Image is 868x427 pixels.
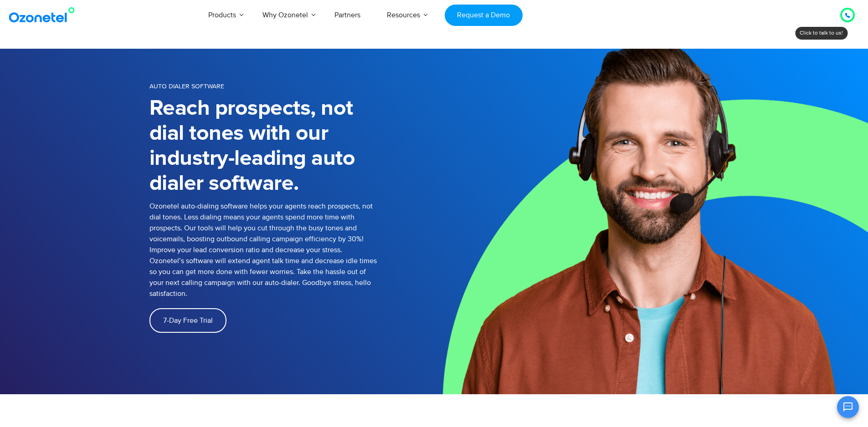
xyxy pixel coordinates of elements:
span: Auto Dialer Software [149,82,224,90]
button: Open chat [837,396,859,418]
p: Ozonetel auto-dialing software helps your agents reach prospects, not dial tones. Less dialing me... [149,201,377,299]
a: 7-Day Free Trial [149,308,226,333]
h1: Reach prospects, not dial tones with our industry-leading auto dialer software. [149,96,377,196]
a: Request a Demo [445,5,523,26]
span: 7-Day Free Trial [163,317,213,324]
